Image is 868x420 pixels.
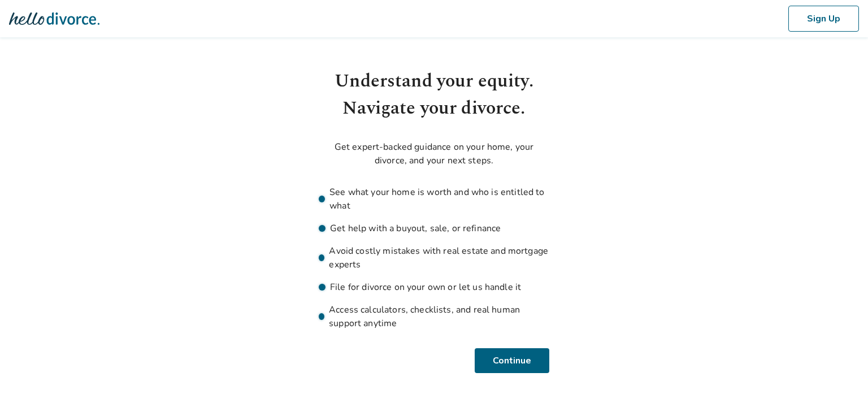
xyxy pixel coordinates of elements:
[788,6,859,32] button: Sign Up
[319,280,549,294] li: File for divorce on your own or let us handle it
[319,140,549,167] p: Get expert-backed guidance on your home, your divorce, and your next steps.
[319,68,549,122] h1: Understand your equity. Navigate your divorce.
[9,7,99,30] img: Hello Divorce Logo
[319,244,549,271] li: Avoid costly mistakes with real estate and mortgage experts
[319,222,549,235] li: Get help with a buyout, sale, or refinance
[319,303,549,330] li: Access calculators, checklists, and real human support anytime
[476,348,549,373] button: Continue
[319,185,549,213] li: See what your home is worth and who is entitled to what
